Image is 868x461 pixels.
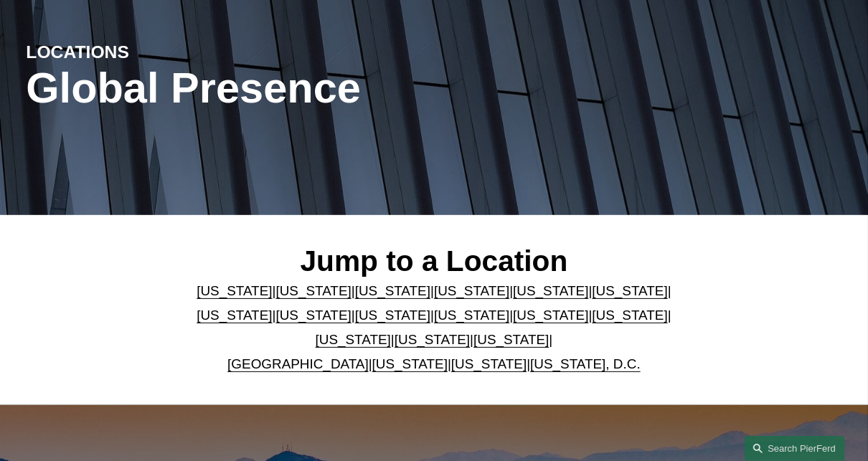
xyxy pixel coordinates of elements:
a: [US_STATE] [197,308,272,323]
a: [US_STATE] [372,356,448,371]
a: [US_STATE] [593,308,668,323]
p: | | | | | | | | | | | | | | | | | | [196,279,672,376]
a: [US_STATE] [276,283,352,298]
a: Search this site [745,436,845,461]
a: [US_STATE] [513,308,588,323]
a: [US_STATE] [276,308,352,323]
a: [US_STATE] [473,332,549,347]
a: [US_STATE] [434,283,509,298]
a: [US_STATE] [197,283,272,298]
h1: Global Presence [26,64,570,113]
a: [US_STATE] [395,332,470,347]
a: [US_STATE] [593,283,668,298]
a: [US_STATE] [434,308,509,323]
a: [US_STATE] [316,332,391,347]
h2: Jump to a Location [196,244,672,279]
h4: LOCATIONS [26,41,230,63]
a: [US_STATE] [513,283,588,298]
a: [US_STATE] [451,356,527,371]
a: [US_STATE], D.C. [530,356,641,371]
a: [US_STATE] [355,283,430,298]
a: [US_STATE] [355,308,430,323]
a: [GEOGRAPHIC_DATA] [227,356,369,371]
